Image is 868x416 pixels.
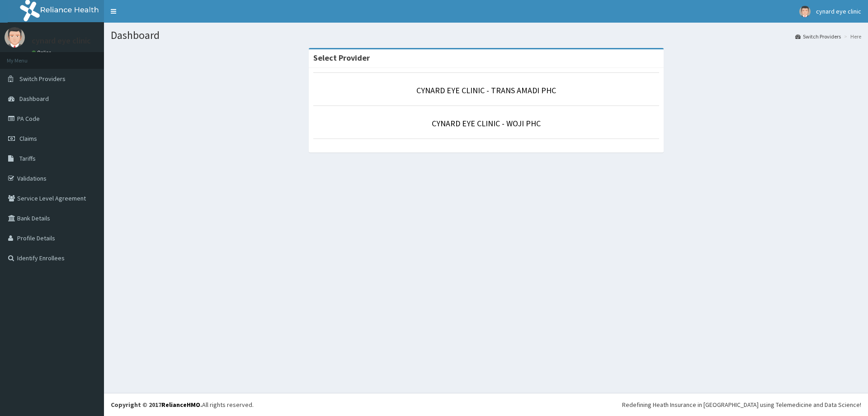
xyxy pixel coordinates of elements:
[32,49,53,56] a: Online
[5,27,25,48] img: User Image
[19,95,49,103] span: Dashboard
[842,33,861,40] li: Here
[111,29,861,41] h1: Dashboard
[104,393,868,416] footer: All rights reserved.
[111,401,202,409] strong: Copyright © 2017 .
[416,85,556,96] a: CYNARD EYE CLINIC - TRANS AMADI PHC
[161,401,200,409] a: RelianceHMO
[622,400,861,409] div: Redefining Heath Insurance in [GEOGRAPHIC_DATA] using Telemedicine and Data Science!
[795,33,841,40] a: Switch Providers
[19,154,36,163] span: Tariffs
[799,6,811,17] img: User Image
[19,75,66,83] span: Switch Providers
[32,37,91,45] p: cynard eye clinic
[816,7,861,15] span: cynard eye clinic
[19,134,37,143] span: Claims
[432,118,541,129] a: CYNARD EYE CLINIC - WOJI PHC
[313,53,370,63] strong: Select Provider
